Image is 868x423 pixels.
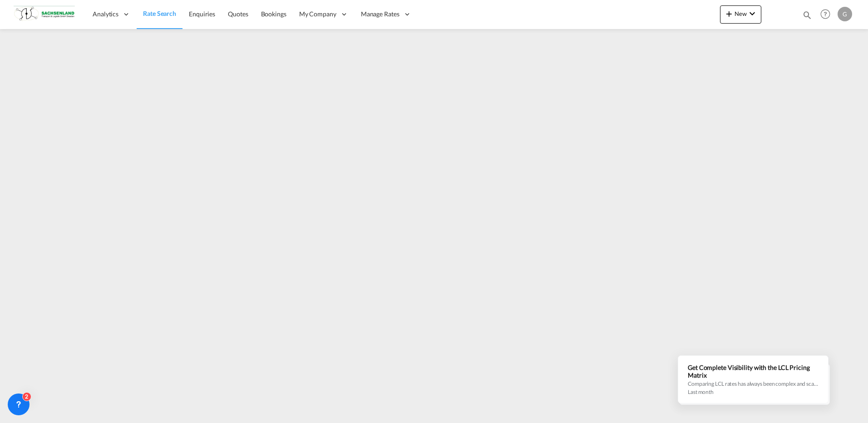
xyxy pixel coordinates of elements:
[802,10,812,24] div: icon-magnify
[724,10,758,17] span: New
[838,7,852,21] div: G
[14,4,75,25] img: 1ebd1890696811ed91cb3b5da3140b64.png
[747,8,758,19] md-icon: icon-chevron-down
[261,10,286,18] span: Bookings
[228,10,248,18] span: Quotes
[818,6,833,22] span: Help
[299,10,336,19] span: My Company
[361,10,399,19] span: Manage Rates
[802,10,812,20] md-icon: icon-magnify
[189,10,215,18] span: Enquiries
[93,10,118,19] span: Analytics
[143,10,176,17] span: Rate Search
[724,8,735,19] md-icon: icon-plus 400-fg
[720,5,761,24] button: icon-plus 400-fgNewicon-chevron-down
[818,6,838,23] div: Help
